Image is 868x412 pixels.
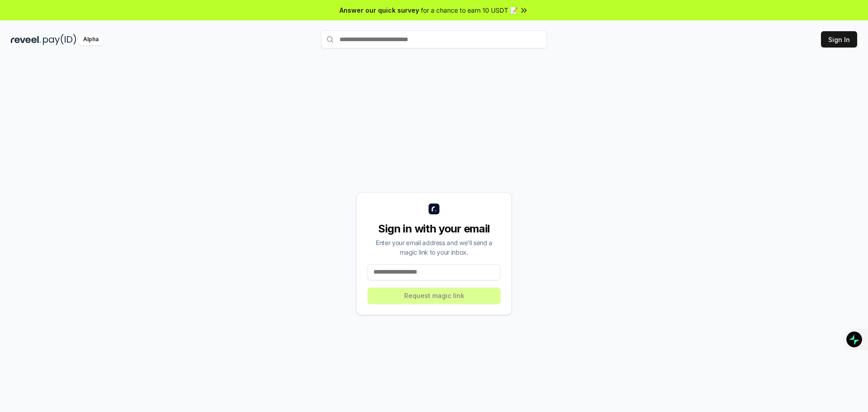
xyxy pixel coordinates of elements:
span: Answer our quick survey [340,5,419,15]
img: pay_id [43,34,76,45]
span: for a chance to earn 10 USDT 📝 [421,5,518,15]
div: Alpha [78,34,104,45]
div: Sign in with your email [368,222,500,236]
div: Enter your email address and we’ll send a magic link to your inbox. [368,238,500,257]
button: Sign In [821,31,857,47]
img: reveel_dark [11,34,41,45]
img: logo_small [429,204,439,214]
